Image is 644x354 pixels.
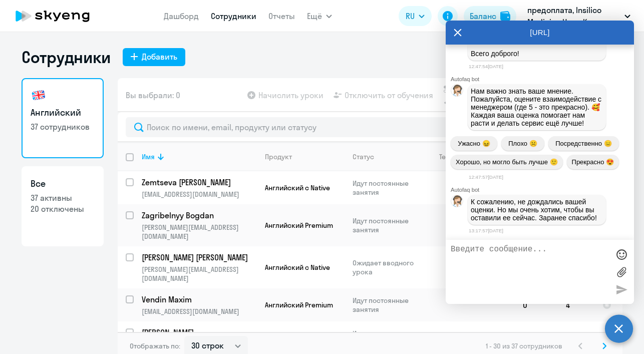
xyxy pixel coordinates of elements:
[142,51,177,63] div: Добавить
[265,263,330,272] span: Английский с Native
[31,192,95,203] p: 37 активны
[142,294,256,305] a: Vendin Maxim
[353,152,374,161] div: Статус
[353,329,421,347] p: Идут постоянные занятия
[22,78,104,158] a: Английский37 сотрудников
[406,10,415,22] span: RU
[451,76,634,82] div: Autofaq bot
[142,327,256,338] a: [PERSON_NAME]
[265,300,333,309] span: Английский Premium
[353,296,421,314] p: Идут постоянные занятия
[451,187,634,193] div: Autofaq bot
[142,152,155,161] div: Имя
[142,223,256,241] p: [PERSON_NAME][EMAIL_ADDRESS][DOMAIN_NAME]
[614,264,629,279] label: Лимит 10 файлов
[471,198,597,222] span: К сожалению, не дождались вашей оценки. Но мы очень хотим, чтобы вы оставили ее сейчас. Заранее с...
[353,179,421,197] p: Идут постоянные занятия
[353,216,421,234] p: Идут постоянные занятия
[31,106,95,119] h3: Английский
[451,195,464,210] img: bot avatar
[486,341,562,350] span: 1 - 30 из 37 сотрудников
[451,155,563,169] button: Хорошо, но могло быть лучше 🙂
[471,87,603,127] span: Нам важно знать ваше мнение. Пожалуйста, оцените взаимодействие с менеджером (где 5 - это прекрас...
[31,121,95,132] p: 37 сотрудников
[548,136,619,151] button: Посредственно 😑
[464,6,516,26] button: Балансbalance
[399,6,432,26] button: RU
[142,210,255,221] p: Zagribelnyy Bogdan
[307,10,322,22] span: Ещё
[469,64,503,69] time: 12:47:54[DATE]
[439,152,496,161] div: Текущий уровень
[456,158,558,166] span: Хорошо, но могло быть лучше 🙂
[211,11,256,21] a: Сотрудники
[469,174,503,180] time: 12:47:57[DATE]
[470,10,496,22] div: Баланс
[164,11,199,21] a: Дашборд
[353,258,421,276] p: Ожидает вводного урока
[265,183,330,192] span: Английский с Native
[142,177,255,188] p: Zemtseva [PERSON_NAME]
[142,190,256,199] p: [EMAIL_ADDRESS][DOMAIN_NAME]
[451,85,464,99] img: bot avatar
[469,228,503,233] time: 13:17:57[DATE]
[307,6,332,26] button: Ещё
[265,221,333,230] span: Английский Premium
[142,265,256,283] p: [PERSON_NAME][EMAIL_ADDRESS][DOMAIN_NAME]
[142,152,256,161] div: Имя
[142,177,256,188] a: Zemtseva [PERSON_NAME]
[31,177,95,190] h3: Все
[142,327,255,338] p: [PERSON_NAME]
[558,288,594,321] td: 4
[527,4,620,28] p: предоплата, Insilico Medicine Hong Kong Limited
[265,152,292,161] div: Продукт
[22,47,111,67] h1: Сотрудники
[126,117,614,137] input: Поиск по имени, email, продукту или статусу
[430,152,514,161] div: Текущий уровень
[130,341,180,350] span: Отображать по:
[126,89,180,101] span: Вы выбрали: 0
[123,48,185,66] button: Добавить
[458,140,490,147] span: Ужасно 😖
[142,307,256,316] p: [EMAIL_ADDRESS][DOMAIN_NAME]
[268,11,295,21] a: Отчеты
[22,166,104,246] a: Все37 активны20 отключены
[501,136,544,151] button: Плохо ☹️
[508,140,537,147] span: Плохо ☹️
[31,203,95,214] p: 20 отключены
[142,210,256,221] a: Zagribelnyy Bogdan
[142,252,255,263] p: [PERSON_NAME] [PERSON_NAME]
[31,87,47,103] img: english
[451,136,497,151] button: Ужасно 😖
[515,288,558,321] td: 0
[522,4,635,28] button: предоплата, Insilico Medicine Hong Kong Limited
[500,11,510,21] img: balance
[142,294,255,305] p: Vendin Maxim
[567,155,619,169] button: Прекрасно 😍
[142,252,256,263] a: [PERSON_NAME] [PERSON_NAME]
[555,140,611,147] span: Посредственно 😑
[572,158,614,166] span: Прекрасно 😍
